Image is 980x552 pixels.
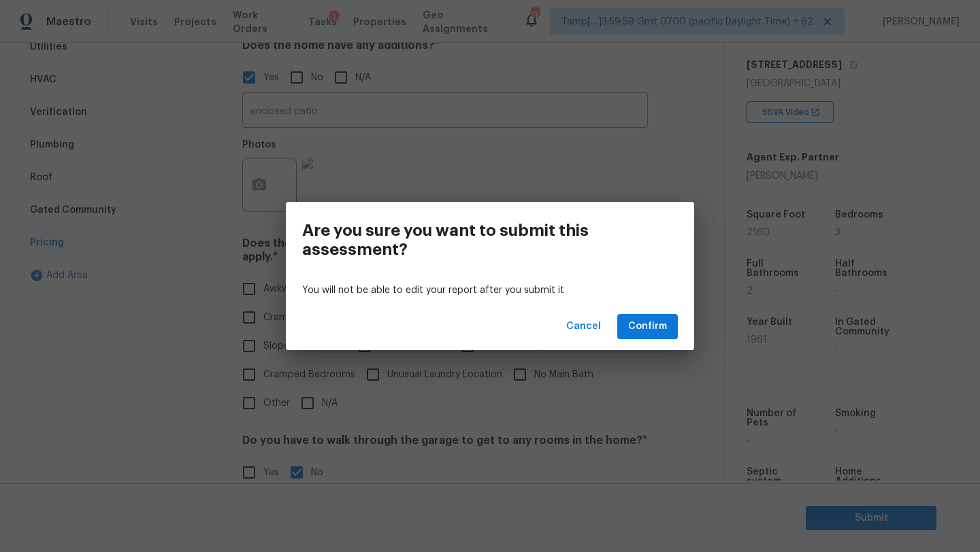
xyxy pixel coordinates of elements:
button: Cancel [561,314,606,339]
span: Cancel [566,318,601,335]
button: Confirm [617,314,678,339]
p: You will not be able to edit your report after you submit it [302,283,678,298]
span: Confirm [628,318,667,335]
h3: Are you sure you want to submit this assessment? [302,221,617,259]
